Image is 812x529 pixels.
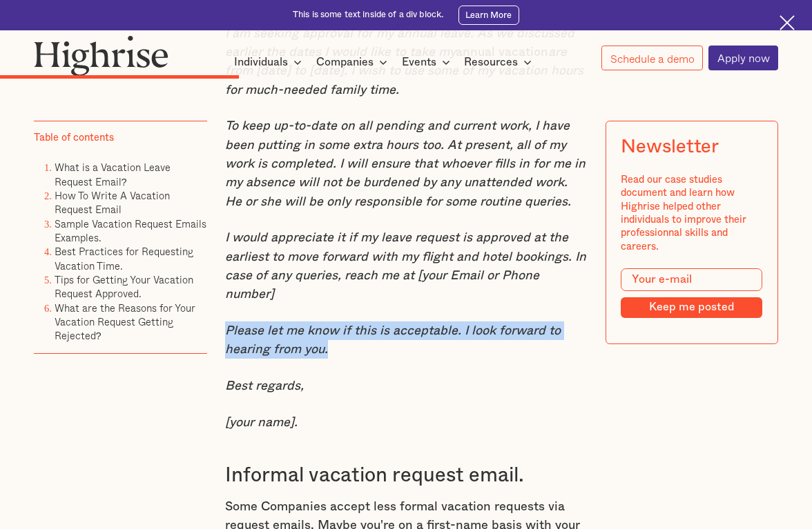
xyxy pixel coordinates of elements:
[225,379,304,392] em: Best regards,
[225,231,586,301] em: I would appreciate it if my leave request is approved at the earliest to move forward with my fli...
[55,188,170,217] a: How To Write A Vacation Request Email
[55,300,195,344] a: What are the Reasons for Your Vacation Request Getting Rejected?
[464,54,536,70] div: Resources
[621,136,718,158] div: Newsletter
[234,54,288,70] div: Individuals
[402,54,436,70] div: Events
[34,35,168,76] img: Highrise logo
[55,272,193,301] a: Tips for Getting Your Vacation Request Approved.
[55,159,171,189] a: What is a Vacation Leave Request Email?
[464,54,518,70] div: Resources
[780,15,795,30] img: Cross icon
[601,46,703,70] a: Schedule a demo
[621,173,762,253] div: Read our case studies document and learn how Highrise helped other individuals to improve their p...
[621,297,762,319] input: Keep me posted
[34,131,114,144] div: Table of contents
[55,243,193,273] a: Best Practices for Requesting Vacation Time.
[225,46,583,97] em: are from [date] to [date]. I wish to use some of my vacation hours for much-needed family time.
[316,54,391,70] div: Companies
[402,54,454,70] div: Events
[225,416,298,429] em: [your name].
[234,54,306,70] div: Individuals
[458,6,519,25] a: Learn More
[621,268,762,291] input: Your e-mail
[316,54,374,70] div: Companies
[225,119,586,208] em: To keep up-to-date on all pending and current work, I have been putting in some extra hours too. ...
[293,9,443,21] div: This is some text inside of a div block.
[621,268,762,318] form: Modal Form
[55,216,206,246] a: Sample Vacation Request Emails Examples.
[225,463,586,488] h3: Informal vacation request email.
[225,324,561,356] em: Please let me know if this is acceptable. I look forward to hearing from you.
[708,46,778,70] a: Apply now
